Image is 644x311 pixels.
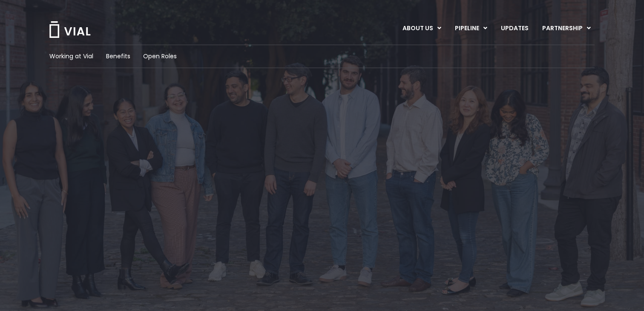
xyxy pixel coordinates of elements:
[448,21,494,36] a: PIPELINEMenu Toggle
[49,52,93,61] a: Working at Vial
[143,52,177,61] a: Open Roles
[535,21,598,36] a: PARTNERSHIPMenu Toggle
[396,21,448,36] a: ABOUT USMenu Toggle
[49,21,91,38] img: Vial Logo
[494,21,535,36] a: UPDATES
[106,52,130,61] a: Benefits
